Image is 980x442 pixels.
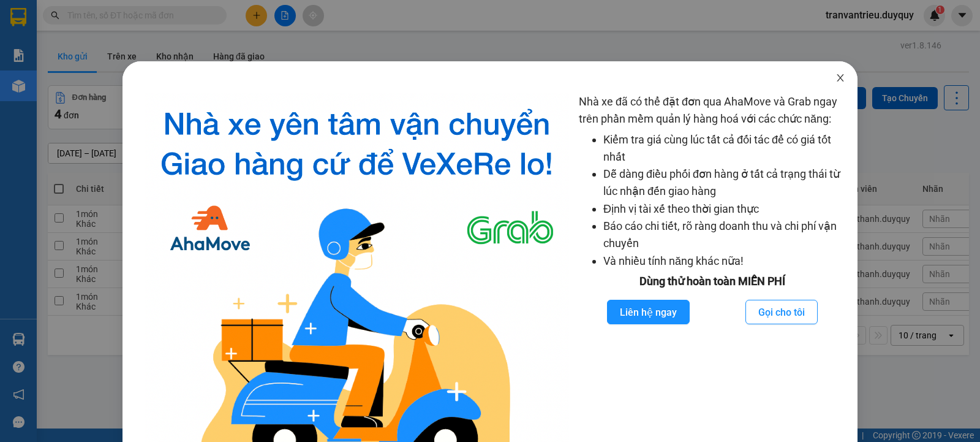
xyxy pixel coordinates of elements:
[823,61,858,96] button: Close
[603,166,845,200] li: Dễ dàng điều phối đơn hàng ở tất cả trạng thái từ lúc nhận đến giao hàng
[758,305,805,320] span: Gọi cho tôi
[603,200,845,218] li: Định vị tài xế theo thời gian thực
[745,300,818,324] button: Gọi cho tôi
[603,131,845,166] li: Kiểm tra giá cùng lúc tất cả đối tác để có giá tốt nhất
[579,273,845,290] div: Dùng thử hoàn toàn MIỄN PHÍ
[603,253,845,270] li: Và nhiều tính năng khác nữa!
[835,73,845,83] span: close
[603,218,845,253] li: Báo cáo chi tiết, rõ ràng doanh thu và chi phí vận chuyển
[620,305,677,320] span: Liên hệ ngay
[607,300,690,324] button: Liên hệ ngay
